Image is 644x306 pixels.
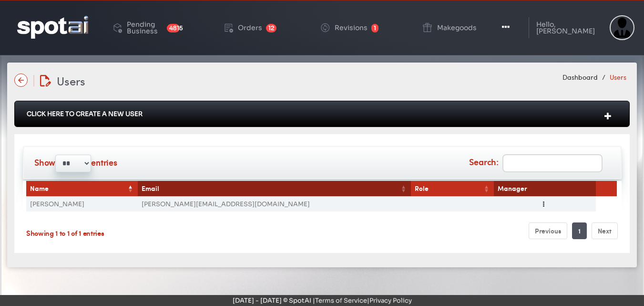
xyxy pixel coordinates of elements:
img: line-12.svg [33,75,34,86]
a: Dashboard [562,72,598,82]
a: Privacy Policy [369,296,412,305]
img: Sterling Cooper & Partners [610,15,634,40]
span: 4815 [167,24,180,32]
img: order-play.png [223,22,234,33]
a: Terms of Service [315,296,367,305]
th: Name: activate to sort column descending [26,181,138,197]
img: change-circle.png [319,22,331,33]
th: Manager [494,181,596,197]
div: Hello, [PERSON_NAME] [536,21,605,34]
a: 1 [572,222,587,239]
div: Makegoods [437,24,477,31]
label: Show entries [34,155,117,172]
div: Showing 1 to 1 of 1 entries [26,222,268,241]
span: 1 [371,24,378,32]
img: deployed-code-history.png [112,22,123,33]
td: [PERSON_NAME][EMAIL_ADDRESS][DOMAIN_NAME] [138,197,411,211]
div: Revisions [335,24,368,31]
td: [PERSON_NAME] [26,197,138,211]
li: Users [600,72,626,82]
select: Showentries [55,155,91,172]
span: Users [57,73,85,89]
div: Click Here To Create A New User [14,101,630,127]
img: edit-document.svg [40,75,51,86]
div: Pending Business [127,21,163,34]
img: name-arrow-back-state-default-icon-true-icon-only-true-type.svg [14,74,28,87]
img: logo-reversed.png [17,16,88,38]
a: Makegoods [414,7,484,49]
a: Orders 12 [215,7,284,49]
label: Search: [469,154,603,172]
th: Email: activate to sort column ascending [138,181,411,197]
div: Orders [238,24,262,31]
input: Search: [502,154,603,172]
a: Revisions 1 [312,7,386,49]
th: Role: activate to sort column ascending [411,181,494,197]
a: Pending Business 4815 [104,6,187,50]
span: 12 [266,24,276,32]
